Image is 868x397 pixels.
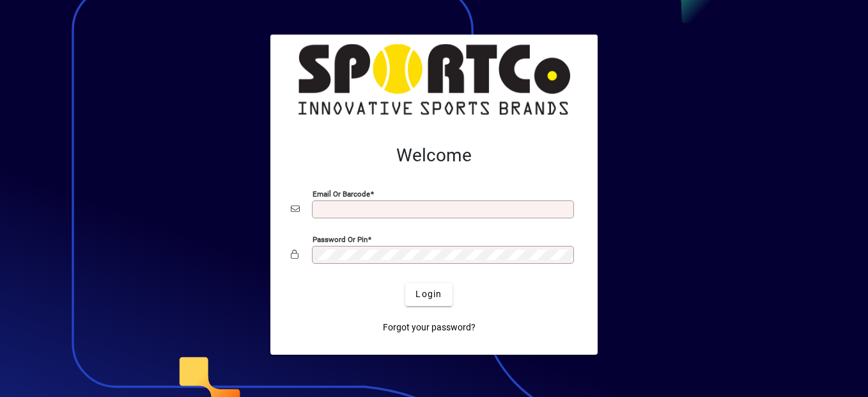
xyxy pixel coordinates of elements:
mat-label: Password or Pin [313,234,368,243]
span: Forgot your password? [383,321,476,334]
span: Login [415,288,442,301]
a: Forgot your password? [378,316,481,339]
mat-label: Email or Barcode [313,189,370,198]
h2: Welcome [291,145,577,166]
button: Login [405,283,452,306]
